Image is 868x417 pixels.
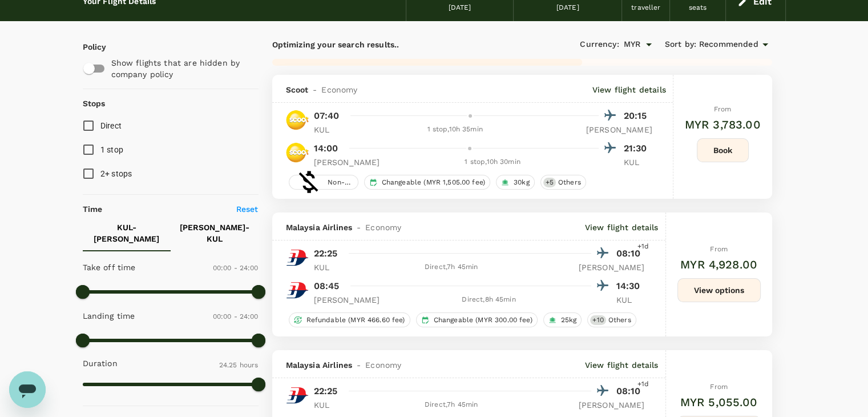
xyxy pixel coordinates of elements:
span: 25kg [556,315,582,325]
p: Show flights that are hidden by company policy [111,57,251,80]
p: View flight details [585,222,659,233]
span: Sort by : [665,38,696,51]
p: KUL [314,399,342,411]
span: 24.25 hours [219,361,259,369]
p: [PERSON_NAME] [314,294,380,306]
img: TR [286,109,309,131]
span: Changeable (MYR 1,505.00 fee) [377,178,490,187]
span: - [352,359,365,371]
img: MH [286,279,309,302]
p: Policy [83,41,93,53]
span: Changeable (MYR 300.00 fee) [429,315,537,325]
div: Non-refundable [289,175,358,190]
p: View flight details [592,84,666,95]
p: 14:00 [314,142,338,155]
p: Landing time [83,310,135,322]
p: [PERSON_NAME] [579,262,645,273]
p: 22:25 [314,384,338,398]
span: +1d [637,379,649,390]
span: Refundable (MYR 466.60 fee) [302,315,410,325]
p: 08:45 [314,279,340,293]
p: 21:30 [624,142,652,155]
p: KUL - [PERSON_NAME] [92,222,162,244]
div: Changeable (MYR 300.00 fee) [416,312,538,327]
span: + 10 [590,315,605,325]
div: Refundable (MYR 466.60 fee) [289,312,410,327]
p: [PERSON_NAME] [586,124,652,135]
span: Recommended [699,38,758,51]
div: 1 stop , 10h 35min [349,124,561,135]
span: Currency : [580,38,619,51]
span: +1d [637,241,649,252]
span: Malaysia Airlines [286,222,353,233]
span: 2+ stops [100,169,132,178]
span: - [308,84,321,95]
div: seats [689,2,707,14]
iframe: Button to launch messaging window [9,371,46,408]
span: Economy [365,222,401,233]
span: From [710,383,728,391]
div: +5Others [540,175,586,190]
span: Others [604,315,636,325]
button: View options [677,278,761,302]
span: 00:00 - 24:00 [213,264,259,272]
p: Reset [236,203,259,215]
span: + 5 [543,178,556,187]
div: Changeable (MYR 1,505.00 fee) [364,175,490,190]
div: +10Others [587,312,636,327]
h6: MYR 4,928.00 [680,255,757,274]
p: Duration [83,358,118,369]
span: 00:00 - 24:00 [213,312,259,320]
p: KUL [616,294,645,306]
p: 22:25 [314,247,338,260]
h6: MYR 3,783.00 [685,115,761,134]
div: [DATE] [556,2,579,14]
span: Malaysia Airlines [286,359,353,371]
span: Economy [365,359,401,371]
div: Direct , 7h 45min [349,399,554,411]
p: KUL [624,157,652,168]
p: 07:40 [314,109,340,123]
h6: MYR 5,055.00 [680,393,758,411]
div: 30kg [496,175,535,190]
p: [PERSON_NAME] [314,157,380,168]
button: Open [641,37,657,53]
span: - [352,222,365,233]
div: Direct , 7h 45min [349,262,554,273]
button: Book [697,138,749,162]
img: MH [286,246,309,269]
p: 08:10 [616,247,645,260]
p: [PERSON_NAME] - KUL [180,222,249,244]
span: From [714,105,732,113]
span: 30kg [509,178,534,187]
span: Others [554,178,586,187]
p: KUL [314,262,342,273]
p: Time [83,203,103,215]
div: [DATE] [449,2,471,14]
p: View flight details [585,359,659,371]
span: Direct [100,121,122,130]
div: 1 stop , 10h 30min [386,157,598,168]
div: Direct , 8h 45min [386,294,591,306]
p: 20:15 [624,109,652,123]
div: traveller [631,2,660,14]
p: 14:30 [616,279,645,293]
strong: Stops [83,99,106,108]
div: 25kg [543,312,582,327]
p: Take off time [83,262,136,273]
span: Scoot [286,84,309,95]
p: 08:10 [616,384,645,398]
span: Non-refundable [323,178,357,187]
span: 1 stop [100,145,124,154]
img: TR [286,141,309,164]
p: Optimizing your search results.. [272,39,522,50]
p: [PERSON_NAME] [579,399,645,411]
p: KUL [314,124,342,135]
span: From [710,245,728,253]
img: MH [286,384,309,407]
span: Economy [321,84,357,95]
